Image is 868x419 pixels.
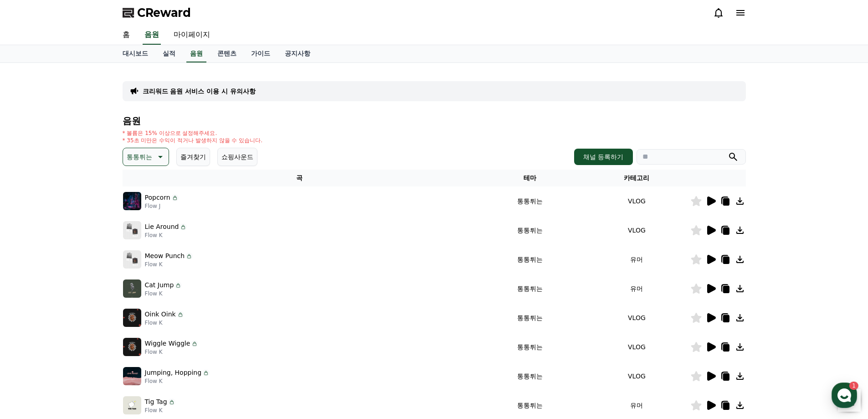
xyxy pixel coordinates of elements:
p: Cat Jump [145,280,174,290]
td: 통통튀는 [477,303,583,332]
a: 음원 [186,45,206,62]
p: Flow K [145,319,184,326]
p: Flow K [145,407,175,414]
p: * 볼륨은 15% 이상으로 설정해주세요. [123,129,263,137]
p: * 35초 미만은 수익이 적거나 발생하지 않을 수 있습니다. [123,137,263,144]
p: Lie Around [145,222,179,232]
td: 통통튀는 [477,216,583,245]
td: 통통튀는 [477,332,583,362]
h4: 음원 [123,116,746,126]
td: 통통튀는 [477,186,583,216]
p: Flow J [145,202,179,210]
a: 음원 [143,26,161,45]
td: VLOG [583,303,690,332]
img: music [123,367,141,385]
p: Flow K [145,348,199,356]
img: music [123,250,141,269]
a: CReward [123,5,191,20]
td: 통통튀는 [477,245,583,274]
img: music [123,192,141,210]
span: CReward [137,5,191,20]
img: music [123,396,141,414]
p: Jumping, Hopping [145,368,202,378]
p: Oink Oink [145,310,176,319]
p: Tig Tag [145,397,167,407]
td: VLOG [583,362,690,391]
td: 유머 [583,274,690,303]
img: music [123,338,141,356]
td: VLOG [583,332,690,362]
th: 테마 [477,170,583,186]
p: Flow K [145,232,187,239]
button: 통통튀는 [123,148,169,166]
p: 통통튀는 [127,150,152,163]
td: 통통튀는 [477,362,583,391]
a: 콘텐츠 [210,45,244,62]
a: 홈 [115,26,137,45]
p: Flow K [145,261,193,268]
p: Flow K [145,290,182,297]
p: Popcorn [145,193,170,202]
td: VLOG [583,216,690,245]
p: Meow Punch [145,251,185,261]
a: 공지사항 [277,45,318,62]
button: 즐겨찾기 [176,148,210,166]
td: VLOG [583,186,690,216]
button: 쇼핑사운드 [217,148,257,166]
p: Wiggle Wiggle [145,339,190,348]
button: 채널 등록하기 [574,149,632,165]
a: 크리워드 음원 서비스 이용 시 유의사항 [143,87,256,96]
td: 유머 [583,245,690,274]
img: music [123,221,141,239]
p: Flow K [145,378,210,385]
img: music [123,279,141,298]
th: 카테고리 [583,170,690,186]
th: 곡 [123,170,477,186]
td: 통통튀는 [477,274,583,303]
img: music [123,309,141,327]
a: 마이페이지 [166,26,217,45]
a: 가이드 [244,45,277,62]
a: 대시보드 [115,45,155,62]
a: 실적 [155,45,183,62]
